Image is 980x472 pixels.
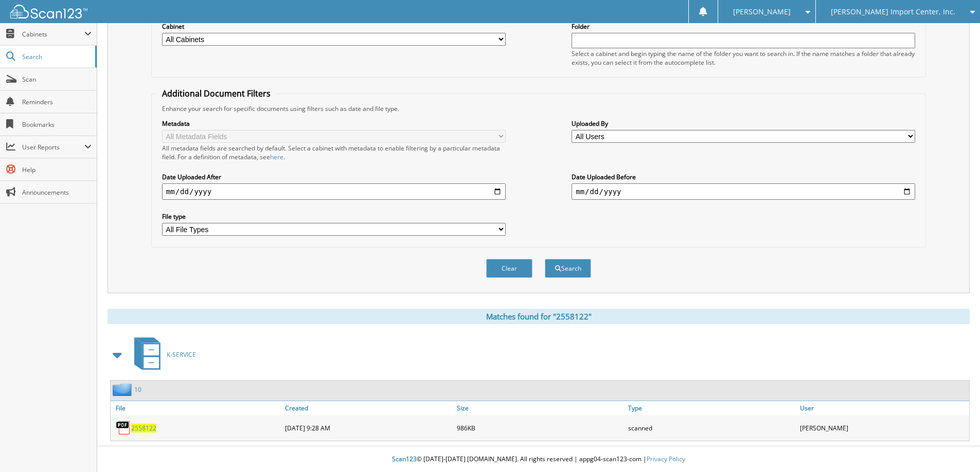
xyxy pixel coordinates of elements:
span: [PERSON_NAME] Import Center, Inc. [831,9,955,15]
img: scan123-logo-white.svg [10,5,87,18]
a: Type [626,401,797,415]
div: Select a cabinet and begin typing the name of the folder you want to search in. If the name match... [572,49,915,67]
span: K-SERVICE [167,350,196,359]
input: end [572,183,915,200]
a: Created [282,401,454,415]
div: © [DATE]-[DATE] [DOMAIN_NAME]. All rights reserved | appg04-scan123-com | [97,447,980,472]
a: User [797,401,969,415]
span: Scan [22,75,92,84]
a: 2558122 [131,424,156,432]
a: Privacy Policy [647,455,685,463]
iframe: Chat Widget [929,423,980,472]
a: K-SERVICE [128,334,196,375]
button: Search [545,259,591,278]
legend: Additional Document Filters [157,88,276,99]
div: [DATE] 9:28 AM [282,418,454,438]
span: Scan123 [392,455,417,463]
img: PDF.png [116,420,131,436]
span: Cabinets [22,30,84,39]
span: Reminders [22,98,92,106]
div: [PERSON_NAME] [797,418,969,438]
button: Clear [486,259,532,278]
label: Metadata [162,119,506,128]
div: 986KB [454,418,626,438]
label: Uploaded By [572,119,915,128]
div: All metadata fields are searched by default. Select a cabinet with metadata to enable filtering b... [162,144,506,161]
span: Bookmarks [22,120,92,129]
span: [PERSON_NAME] [733,9,791,15]
span: Help [22,165,92,174]
a: Size [454,401,626,415]
label: Date Uploaded Before [572,173,915,181]
a: here [270,153,283,161]
a: File [111,401,282,415]
label: Folder [572,22,915,31]
span: Search [22,52,90,61]
input: start [162,183,506,200]
div: Enhance your search for specific documents using filters such as date and file type. [157,104,920,113]
a: 10 [134,385,141,394]
img: folder2.png [113,383,134,396]
label: File type [162,212,506,221]
label: Cabinet [162,22,506,31]
span: User Reports [22,143,84,152]
span: Announcements [22,188,92,197]
label: Date Uploaded After [162,173,506,181]
div: scanned [626,418,797,438]
div: Matches found for "2558122" [108,309,970,324]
